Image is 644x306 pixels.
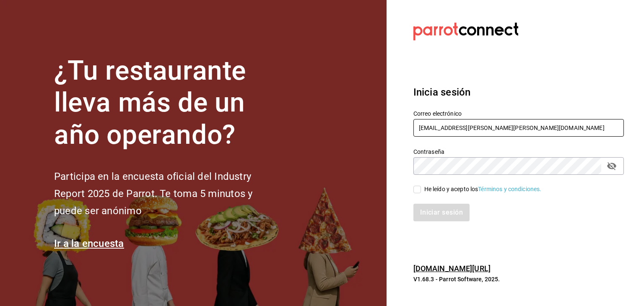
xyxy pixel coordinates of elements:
label: Correo electrónico [413,110,624,116]
h2: Participa en la encuesta oficial del Industry Report 2025 de Parrot. Te toma 5 minutos y puede se... [54,168,280,219]
div: He leído y acepto los [424,185,542,194]
input: Ingresa tu correo electrónico [413,119,624,137]
a: [DOMAIN_NAME][URL] [413,264,491,273]
p: V1.68.3 - Parrot Software, 2025. [413,275,624,283]
label: Contraseña [413,148,624,154]
h3: Inicia sesión [413,85,624,100]
a: Términos y condiciones. [478,186,541,192]
button: passwordField [605,159,619,173]
h1: ¿Tu restaurante lleva más de un año operando? [54,55,280,151]
a: Ir a la encuesta [54,238,124,249]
